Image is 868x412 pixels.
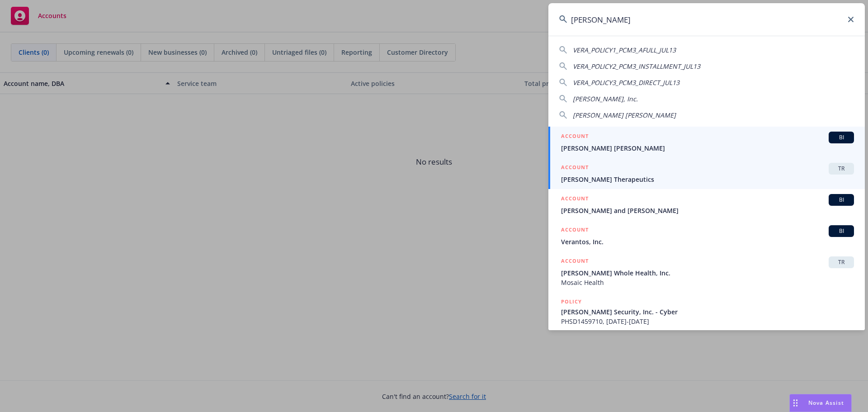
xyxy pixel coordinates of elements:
[832,196,850,204] span: BI
[561,278,854,287] span: Mosaic Health
[548,127,865,158] a: ACCOUNTBI[PERSON_NAME] [PERSON_NAME]
[548,220,865,251] a: ACCOUNTBIVerantos, Inc.
[561,194,589,205] h5: ACCOUNT
[548,251,865,292] a: ACCOUNTTR[PERSON_NAME] Whole Health, Inc.Mosaic Health
[573,62,700,71] span: VERA_POLICY2_PCM3_INSTALLMENT_JUL13
[548,158,865,189] a: ACCOUNTTR[PERSON_NAME] Therapeutics
[573,111,676,119] span: [PERSON_NAME] [PERSON_NAME]
[573,95,638,103] span: [PERSON_NAME], Inc.
[789,394,852,412] button: Nova Assist
[808,399,844,407] span: Nova Assist
[548,292,865,331] a: POLICY[PERSON_NAME] Security, Inc. - CyberPHSD1459710, [DATE]-[DATE]
[561,307,854,317] span: [PERSON_NAME] Security, Inc. - Cyber
[561,237,854,246] span: Verantos, Inc.
[573,46,676,54] span: VERA_POLICY1_PCM3_AFULL_JUL13
[548,189,865,220] a: ACCOUNTBI[PERSON_NAME] and [PERSON_NAME]
[561,256,589,267] h5: ACCOUNT
[561,132,589,142] h5: ACCOUNT
[561,163,589,174] h5: ACCOUNT
[561,297,582,306] h5: POLICY
[573,78,679,87] span: VERA_POLICY3_PCM3_DIRECT_JUL13
[561,206,854,215] span: [PERSON_NAME] and [PERSON_NAME]
[561,175,854,184] span: [PERSON_NAME] Therapeutics
[561,225,589,236] h5: ACCOUNT
[548,3,865,36] input: Search...
[832,133,850,142] span: BI
[832,165,850,173] span: TR
[561,317,854,326] span: PHSD1459710, [DATE]-[DATE]
[790,394,801,412] div: Drag to move
[832,227,850,235] span: BI
[832,258,850,266] span: TR
[561,143,854,153] span: [PERSON_NAME] [PERSON_NAME]
[561,268,854,278] span: [PERSON_NAME] Whole Health, Inc.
